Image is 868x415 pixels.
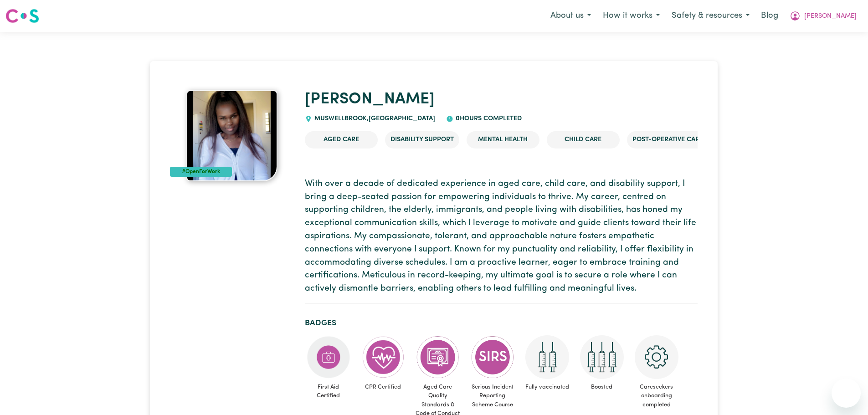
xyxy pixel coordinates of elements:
a: Loise's profile picture'#OpenForWork [170,90,293,181]
li: Aged Care [305,131,378,149]
span: Fully vaccinated [524,379,571,395]
div: #OpenForWork [170,167,232,177]
span: 0 hours completed [453,115,522,122]
img: Careseekers logo [5,8,39,24]
button: Safety & resources [666,6,755,26]
li: Post-operative care [627,131,709,149]
img: CS Academy: Careseekers Onboarding course completed [635,335,678,379]
span: MUSWELLBROOK , [GEOGRAPHIC_DATA] [312,115,435,122]
span: First Aid Certified [305,379,352,404]
img: Care and support worker has completed First Aid Certification [307,335,350,379]
span: Careseekers onboarding completed [633,379,680,413]
span: CPR Certified [360,379,407,395]
span: Boosted [578,379,626,395]
img: CS Academy: Serious Incident Reporting Scheme course completed [471,335,514,379]
a: [PERSON_NAME] [305,92,435,108]
h2: Badges [305,318,698,328]
span: [PERSON_NAME] [804,11,857,21]
iframe: Button to launch messaging window [832,379,861,408]
img: Care and support worker has completed CPR Certification [361,335,405,379]
a: Careseekers logo [5,5,39,26]
img: Care and support worker has received 2 doses of COVID-19 vaccine [525,335,569,379]
a: Blog [755,6,784,26]
img: Care and support worker has received booster dose of COVID-19 vaccination [580,335,624,379]
button: My Account [784,6,863,26]
img: CS Academy: Aged Care Quality Standards & Code of Conduct course completed [416,335,460,379]
li: Child care [547,131,620,149]
p: With over a decade of dedicated experience in aged care, child care, and disability support, I br... [305,178,698,296]
img: Loise [186,90,277,181]
button: About us [544,6,597,26]
li: Disability Support [385,131,459,149]
span: Serious Incident Reporting Scheme Course [469,379,516,413]
button: How it works [597,6,666,26]
li: Mental Health [467,131,539,149]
